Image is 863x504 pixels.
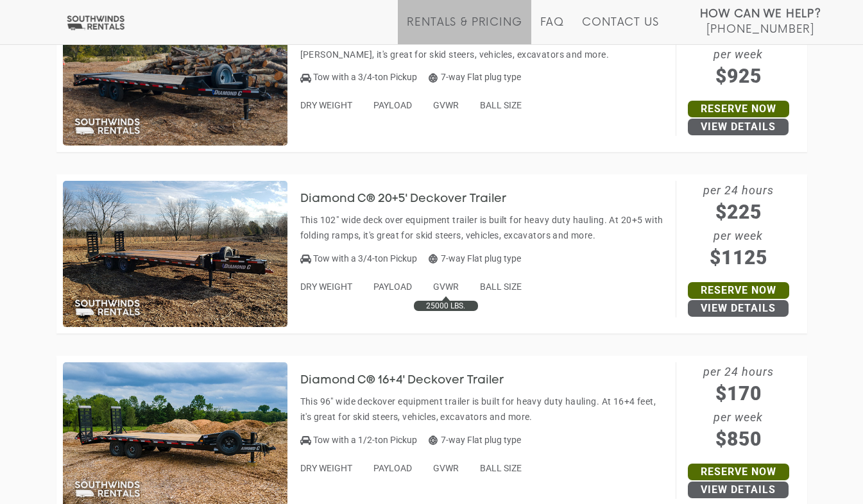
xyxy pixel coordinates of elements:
[300,100,352,110] span: DRY WEIGHT
[373,463,412,473] span: PAYLOAD
[480,463,522,473] span: BALL SIZE
[676,62,801,90] span: $925
[407,16,522,44] a: Rentals & Pricing
[433,281,459,292] span: GVWR
[429,72,521,82] span: 7-way Flat plug type
[429,435,521,445] span: 7-way Flat plug type
[700,8,821,21] strong: How Can We Help?
[300,193,526,206] h3: Diamond C® 20+5' Deckover Trailer
[688,282,789,299] a: Reserve Now
[63,181,287,327] img: SW020 - Diamond C 20+5' Deckover Trailer
[688,119,789,135] a: View Details
[64,15,127,31] img: Southwinds Rentals Logo
[373,100,412,110] span: PAYLOAD
[676,362,801,453] span: per 24 hours per week
[414,301,478,311] div: 25000 LBS.
[676,181,801,272] span: per 24 hours per week
[688,482,789,498] a: View Details
[688,300,789,317] a: View Details
[700,6,821,35] a: How Can We Help? [PHONE_NUMBER]
[688,464,789,480] a: Reserve Now
[300,193,526,203] a: Diamond C® 20+5' Deckover Trailer
[433,100,459,110] span: GVWR
[676,424,801,453] span: $850
[300,281,352,292] span: DRY WEIGHT
[688,101,789,117] a: Reserve Now
[480,281,522,292] span: BALL SIZE
[300,374,524,385] a: Diamond C® 16+4' Deckover Trailer
[433,463,459,473] span: GVWR
[313,253,417,264] span: Tow with a 3/4-ton Pickup
[540,16,565,44] a: FAQ
[300,463,352,473] span: DRY WEIGHT
[676,243,801,272] span: $1125
[300,31,669,62] p: This 102" wide deck over equipment trailer is built for heavy duty hauling. At 19+5 with [PERSON_...
[313,72,417,82] span: Tow with a 3/4-ton Pickup
[582,16,658,44] a: Contact Us
[676,197,801,226] span: $225
[300,212,669,243] p: This 102" wide deck over equipment trailer is built for heavy duty hauling. At 20+5 with folding ...
[313,435,417,445] span: Tow with a 1/2-ton Pickup
[706,23,814,36] span: [PHONE_NUMBER]
[480,100,522,110] span: BALL SIZE
[300,394,669,424] p: This 96" wide deckover equipment trailer is built for heavy duty hauling. At 16+4 feet, it's grea...
[429,253,521,264] span: 7-way Flat plug type
[300,374,524,387] h3: Diamond C® 16+4' Deckover Trailer
[373,281,412,292] span: PAYLOAD
[676,379,801,408] span: $170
